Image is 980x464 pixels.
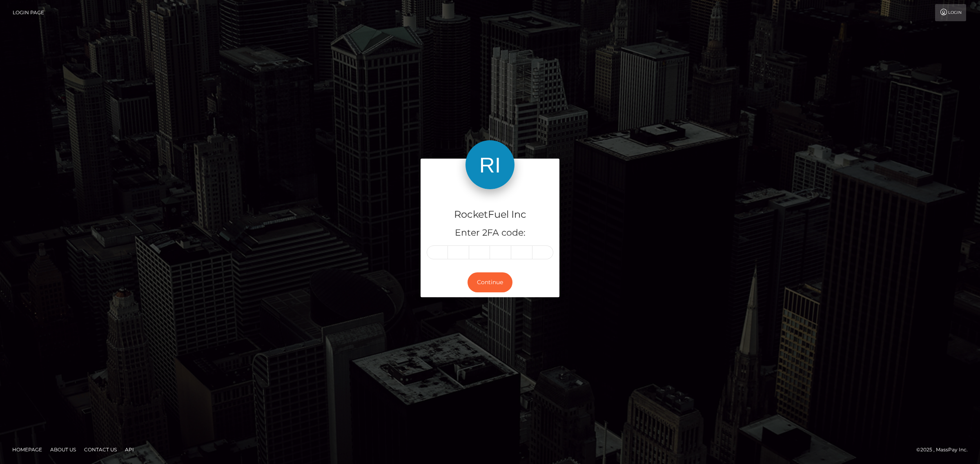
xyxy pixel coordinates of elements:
img: RocketFuel Inc [465,140,514,189]
h5: Enter 2FA code: [427,227,553,239]
h4: RocketFuel Inc [427,208,553,222]
a: About Us [47,443,79,456]
a: API [122,443,137,456]
a: Login [935,4,966,21]
div: © 2025 , MassPay Inc. [916,445,974,454]
a: Contact Us [81,443,120,456]
button: Continue [468,272,512,292]
a: Homepage [9,443,45,456]
a: Login Page [13,4,44,21]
